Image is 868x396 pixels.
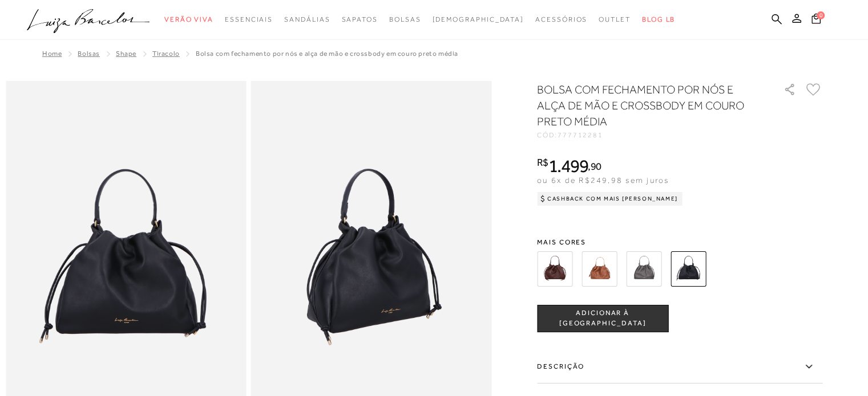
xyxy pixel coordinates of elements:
[341,15,377,23] span: Sapatos
[537,239,822,246] span: Mais cores
[225,15,273,23] span: Essenciais
[599,15,631,23] span: Outlet
[78,50,100,58] a: Bolsas
[116,50,136,58] a: Shape
[538,308,668,328] span: ADICIONAR À [GEOGRAPHIC_DATA]
[432,9,524,30] a: noSubCategoriesText
[164,9,213,30] a: categoryNavScreenReaderText
[389,9,421,30] a: categoryNavScreenReaderText
[164,15,213,23] span: Verão Viva
[284,9,330,30] a: categoryNavScreenReaderText
[558,131,603,139] span: 777712281
[284,15,330,23] span: Sandálias
[152,50,180,58] a: Tiracolo
[808,13,824,28] button: 0
[432,15,524,23] span: [DEMOGRAPHIC_DATA]
[537,192,683,206] div: Cashback com Mais [PERSON_NAME]
[537,81,751,129] h1: BOLSA COM FECHAMENTO POR NÓS E ALÇA DE MÃO E CROSSBODY EM COURO PRETO MÉDIA
[642,15,675,23] span: BLOG LB
[599,9,631,30] a: categoryNavScreenReaderText
[537,132,765,138] div: CÓD:
[389,15,421,23] span: Bolsas
[626,251,661,287] img: BOLSA COM FECHAMENTO POR NÓS E ALÇA DE MÃO E CROSSBODY EM COURO CINZA STORM MÉDIA
[671,251,706,287] img: BOLSA COM FECHAMENTO POR NÓS E ALÇA DE MÃO E CROSSBODY EM COURO PRETO MÉDIA
[582,251,617,287] img: BOLSA COM FECHAMENTO POR NÓS E ALÇA DE MÃO E CROSSBODY EM COURO CASTANHO MÉDIA
[535,15,587,23] span: Acessórios
[196,50,458,58] span: BOLSA COM FECHAMENTO POR NÓS E ALÇA DE MÃO E CROSSBODY EM COURO PRETO MÉDIA
[537,157,548,168] i: R$
[642,9,675,30] a: BLOG LB
[535,9,587,30] a: categoryNavScreenReaderText
[341,9,377,30] a: categoryNavScreenReaderText
[537,305,668,332] button: ADICIONAR À [GEOGRAPHIC_DATA]
[42,50,62,58] a: Home
[225,9,273,30] a: categoryNavScreenReaderText
[537,350,822,383] label: Descrição
[590,160,601,172] span: 90
[537,251,572,287] img: BOLSA COM FECHAMENTO POR NÓS E ALÇA DE MÃO E CROSSBODY EM COURO CAFÉ MÉDIA
[548,156,588,176] span: 1.499
[588,161,601,172] i: ,
[537,175,669,185] span: ou 6x de R$249,98 sem juros
[817,11,825,19] span: 0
